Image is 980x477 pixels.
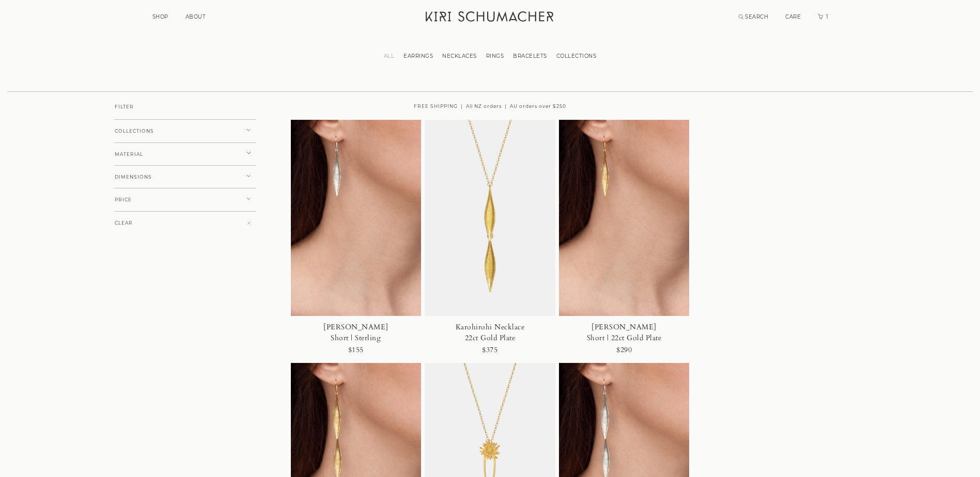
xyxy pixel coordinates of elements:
[616,343,632,357] div: $290
[508,53,552,59] a: BRACELETS
[399,53,438,59] a: EARRINGS
[552,53,601,59] a: COLLECTIONS
[348,343,364,357] div: $155
[482,343,497,357] div: $375
[114,211,256,235] button: CLEAR
[425,120,555,316] img: Karohirohi Necklace 22ct Gold Plate
[745,13,768,20] span: SEARCH
[818,13,829,20] a: Cart
[115,104,134,109] span: FILTER
[448,322,532,343] div: Karohirohi Necklace 22ct Gold Plate
[114,165,256,189] button: DIMENSIONS
[115,220,133,226] span: CLEAR
[379,53,399,59] a: ALL
[739,13,769,20] a: Search
[115,129,154,134] span: COLLECTIONS
[115,152,143,157] span: MATERIAL
[115,197,132,202] span: PRICE
[152,13,168,20] a: SHOP
[314,322,398,343] div: [PERSON_NAME] Short | Sterling
[291,91,690,120] div: FREE SHIPPING | All NZ orders | AU orders over $250
[115,174,152,180] span: DIMENSIONS
[438,53,481,59] a: NECKLACES
[481,53,509,59] a: RINGS
[425,120,555,363] a: Karohirohi Necklace22ct Gold Plate$375
[114,142,256,166] button: MATERIAL
[185,13,206,20] a: ABOUT
[785,13,801,20] a: CARE
[114,188,256,212] button: PRICE
[559,120,690,363] a: [PERSON_NAME]Short | 22ct Gold Plate$290
[582,322,666,343] div: [PERSON_NAME] Short | 22ct Gold Plate
[825,13,829,20] span: 1
[419,5,562,31] a: Kiri Schumacher Home
[114,119,256,143] button: COLLECTIONS
[291,120,422,363] a: [PERSON_NAME]Short | Sterling$155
